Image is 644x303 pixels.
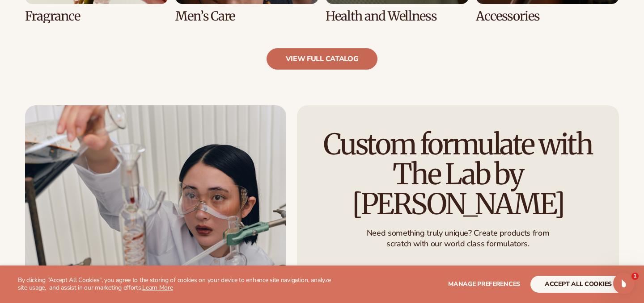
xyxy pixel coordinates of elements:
[530,276,626,293] button: accept all cookies
[267,48,378,70] a: view full catalog
[613,273,635,294] iframe: Intercom live chat
[142,283,173,292] a: Learn More
[18,277,336,292] p: By clicking "Accept All Cookies", you agree to the storing of cookies on your device to enhance s...
[367,228,549,238] p: Need something truly unique? Create products from
[448,276,520,293] button: Manage preferences
[448,280,520,288] span: Manage preferences
[631,273,639,280] span: 1
[367,238,549,249] p: scratch with our world class formulators.
[322,129,594,219] h2: Custom formulate with The Lab by [PERSON_NAME]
